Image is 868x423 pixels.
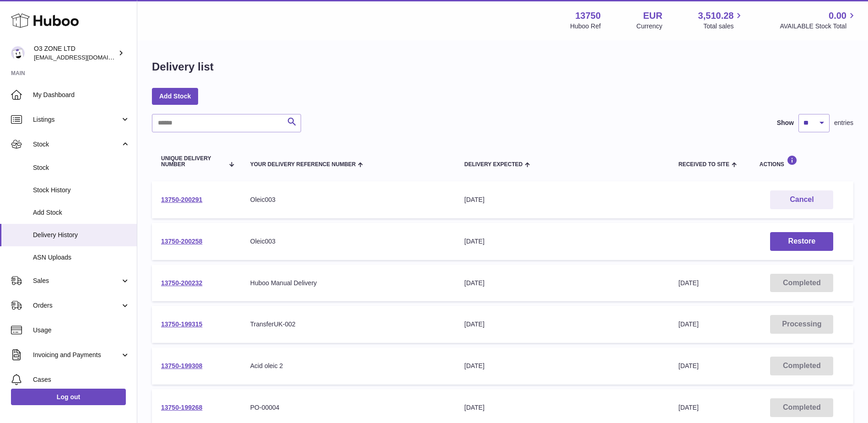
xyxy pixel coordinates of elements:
span: [DATE] [679,404,699,411]
label: Show [777,119,794,127]
span: [DATE] [679,279,699,287]
button: Restore [770,232,833,251]
div: [DATE] [464,362,660,370]
button: Cancel [770,190,833,209]
div: [DATE] [464,279,660,287]
div: O3 ZONE LTD [34,44,116,62]
span: [DATE] [679,320,699,328]
span: AVAILABLE Stock Total [780,22,857,31]
span: Total sales [703,22,744,31]
span: Unique Delivery Number [161,156,224,168]
div: Huboo Ref [570,22,601,31]
span: 0.00 [829,10,846,22]
a: 13750-200232 [161,279,202,287]
span: ASN Uploads [33,253,130,262]
span: Delivery History [33,231,130,239]
span: Stock [33,140,120,149]
span: [DATE] [679,362,699,369]
a: 13750-199315 [161,320,202,328]
div: Huboo Manual Delivery [250,279,446,287]
span: 3,510.28 [698,10,734,22]
span: Orders [33,301,120,310]
div: PO-00004 [250,403,446,412]
span: My Dashboard [33,91,130,99]
span: Your Delivery Reference Number [250,162,356,168]
img: hello@o3zoneltd.co.uk [11,46,25,60]
div: Acid oleic 2 [250,362,446,370]
span: Delivery Expected [464,162,523,168]
div: [DATE] [464,237,660,246]
a: 3,510.28 Total sales [698,10,744,31]
span: Received to Site [679,162,729,168]
div: Actions [760,155,844,168]
a: 13750-199308 [161,362,202,369]
span: Add Stock [33,208,130,217]
a: Add Stock [152,88,198,104]
a: 13750-200291 [161,196,202,203]
span: Usage [33,326,130,335]
a: 13750-199268 [161,404,202,411]
div: [DATE] [464,320,660,329]
span: Stock [33,163,130,172]
div: Oleic003 [250,237,446,246]
strong: EUR [643,10,662,22]
span: Stock History [33,186,130,195]
div: [DATE] [464,195,660,204]
div: TransferUK-002 [250,320,446,329]
span: Listings [33,115,120,124]
div: [DATE] [464,403,660,412]
a: 13750-200258 [161,238,202,245]
span: Sales [33,277,120,285]
span: [EMAIL_ADDRESS][DOMAIN_NAME] [34,54,135,61]
h1: Delivery list [152,60,214,74]
div: Oleic003 [250,195,446,204]
span: Invoicing and Payments [33,351,120,359]
div: Currency [636,22,663,31]
span: Cases [33,375,130,384]
a: Log out [11,389,126,405]
span: entries [834,119,853,127]
a: 0.00 AVAILABLE Stock Total [780,10,857,31]
strong: 13750 [575,10,601,22]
